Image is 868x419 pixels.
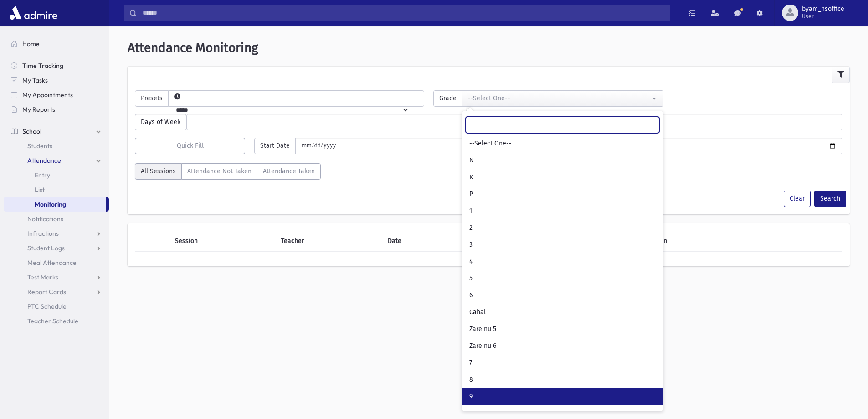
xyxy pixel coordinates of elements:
[4,168,109,182] a: Entry
[128,40,258,55] span: Attendance Monitoring
[4,88,109,102] a: My Appointments
[469,291,473,300] span: 6
[469,341,496,351] span: Zareinu 6
[7,4,60,22] img: AdmirePro
[433,90,462,107] span: Grade
[610,231,808,252] th: Attendance Taken
[468,93,650,103] div: --Select One--
[181,163,257,180] label: Attendance Not Taken
[4,124,109,139] a: School
[466,117,659,133] input: Search
[460,231,609,252] th: Day of Week
[27,273,58,281] span: Test Marks
[469,223,473,233] span: 2
[802,13,844,20] span: User
[276,231,382,252] th: Teacher
[257,163,321,180] label: Attendance Taken
[4,58,109,73] a: Time Tracking
[4,73,109,88] a: My Tasks
[254,138,296,154] span: Start Date
[27,229,59,238] span: Infractions
[35,200,66,208] span: Monitoring
[22,105,55,114] span: My Reports
[22,127,41,135] span: School
[27,142,52,150] span: Students
[4,299,109,314] a: PTC Schedule
[4,255,109,270] a: Meal Attendance
[4,197,106,212] a: Monitoring
[22,76,48,84] span: My Tasks
[814,191,846,207] button: Search
[469,392,473,401] span: 9
[27,317,78,325] span: Teacher Schedule
[4,285,109,299] a: Report Cards
[469,358,472,367] span: 7
[22,40,40,48] span: Home
[469,139,512,148] span: --Select One--
[4,182,109,197] a: List
[469,190,473,199] span: P
[27,259,77,267] span: Meal Attendance
[135,114,186,130] span: Days of Week
[27,244,65,252] span: Student Logs
[135,163,182,180] label: All Sessions
[4,153,109,168] a: Attendance
[4,314,109,328] a: Teacher Schedule
[382,231,460,252] th: Date
[469,257,473,266] span: 4
[469,274,473,283] span: 5
[4,212,109,226] a: Notifications
[35,186,45,194] span: List
[469,375,473,384] span: 8
[27,156,61,165] span: Attendance
[802,5,844,13] span: byam_hsoffice
[784,191,811,207] button: Clear
[27,288,66,296] span: Report Cards
[135,90,169,107] span: Presets
[469,308,486,317] span: Cahal
[4,226,109,241] a: Infractions
[4,241,109,255] a: Student Logs
[462,90,663,107] button: --Select One--
[22,62,63,70] span: Time Tracking
[469,173,473,182] span: K
[27,302,67,310] span: PTC Schedule
[27,215,63,223] span: Notifications
[177,142,204,150] span: Quick Fill
[469,207,472,216] span: 1
[4,36,109,51] a: Home
[135,163,321,183] div: AttTaken
[169,231,276,252] th: Session
[35,171,50,179] span: Entry
[469,325,496,334] span: Zareinu 5
[469,240,473,249] span: 3
[135,138,245,154] button: Quick Fill
[137,5,670,21] input: Search
[469,156,474,165] span: N
[22,91,73,99] span: My Appointments
[4,270,109,285] a: Test Marks
[4,139,109,153] a: Students
[4,102,109,117] a: My Reports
